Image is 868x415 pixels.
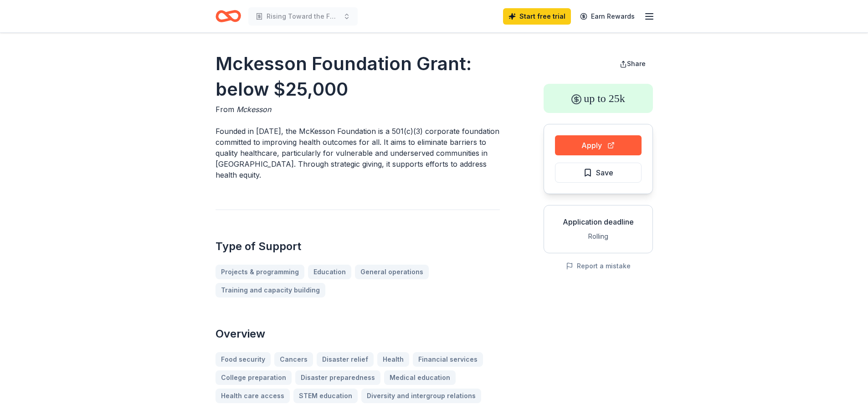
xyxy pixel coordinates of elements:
h2: Type of Support [216,239,500,254]
a: Start free trial [503,8,571,25]
button: Rising Toward the Future [248,7,358,26]
button: Report a mistake [566,261,631,272]
h1: Mckesson Foundation Grant: below $25,000 [216,51,500,102]
span: Save [596,167,613,179]
h2: Overview [216,327,500,341]
div: Rolling [551,231,645,242]
a: Education [308,265,351,279]
button: Share [612,55,653,73]
div: From [216,104,500,115]
a: General operations [355,265,429,279]
span: Mckesson [236,105,271,114]
button: Apply [555,135,642,155]
a: Training and capacity building [216,283,325,297]
div: up to 25k [544,84,653,113]
p: Founded in [DATE], the McKesson Foundation is a 501(c)(3) corporate foundation committed to impro... [216,126,500,180]
div: Application deadline [551,216,645,227]
a: Projects & programming [216,265,304,279]
span: Share [627,60,646,67]
span: Rising Toward the Future [267,11,339,22]
button: Save [555,163,642,183]
a: Earn Rewards [575,8,640,25]
a: Home [216,5,241,27]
